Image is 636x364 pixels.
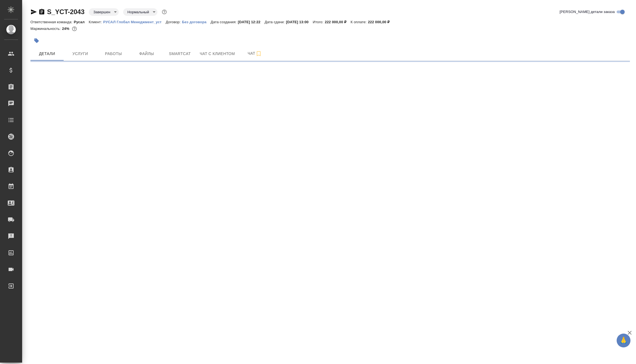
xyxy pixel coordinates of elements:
[30,27,62,31] p: Маржинальность:
[617,334,630,347] button: 🙏
[38,9,45,15] button: Скопировать ссылку
[62,27,71,31] p: 24%
[619,335,628,346] span: 🙏
[166,20,182,24] p: Договор:
[167,50,193,57] span: Smartcat
[30,20,74,24] p: Ответственная команда:
[30,9,37,15] button: Скопировать ссылку для ЯМессенджера
[182,20,211,24] p: Без договора
[238,20,265,24] p: [DATE] 12:22
[325,20,351,24] p: 222 000,00 ₽
[264,20,286,24] p: Дата сдачи:
[560,9,615,15] span: [PERSON_NAME] детали заказа
[126,10,151,14] button: Нормальный
[313,20,325,24] p: Итого:
[182,19,211,24] a: Без договора
[47,8,84,15] a: S_YCT-2043
[103,20,166,24] p: РУСАЛ Глобал Менеджмент_уст
[368,20,394,24] p: 222 000,00 ₽
[123,8,157,16] div: Завершен
[103,19,166,24] a: РУСАЛ Глобал Менеджмент_уст
[89,20,103,24] p: Клиент:
[100,50,127,57] span: Работы
[74,20,89,24] p: Русал
[89,8,118,16] div: Завершен
[133,50,160,57] span: Файлы
[67,50,94,57] span: Услуги
[242,50,268,57] span: Чат
[211,20,238,24] p: Дата создания:
[34,50,60,57] span: Детали
[161,8,168,15] button: Доп статусы указывают на важность/срочность заказа
[351,20,368,24] p: К оплате:
[255,50,262,57] svg: Подписаться
[286,20,313,24] p: [DATE] 13:00
[92,10,112,14] button: Завершен
[71,25,78,32] button: 139723.50 RUB;
[200,50,235,57] span: Чат с клиентом
[30,35,43,47] button: Добавить тэг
